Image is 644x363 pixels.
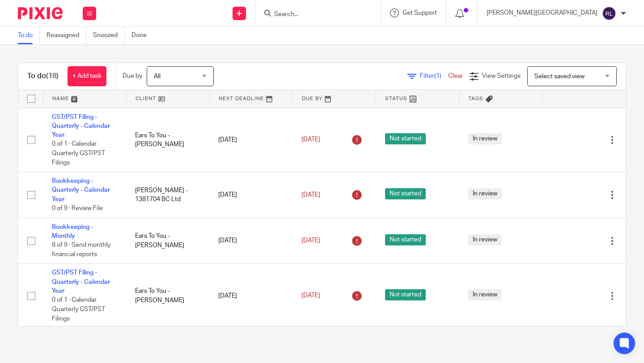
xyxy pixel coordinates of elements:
span: [DATE] [301,237,320,244]
td: Ears To You - [PERSON_NAME] [126,108,209,172]
span: Not started [385,234,426,245]
span: Get Support [402,10,437,16]
a: Bookkeeping - Quarterly - Calendar Year [52,178,110,203]
span: Not started [385,188,426,199]
span: (18) [46,72,59,80]
td: [DATE] [209,218,292,264]
a: GST/PST Filing - Quarterly - Calendar Year [52,114,110,139]
td: [PERSON_NAME] - 1381704 BC Ltd [126,172,209,218]
span: Select saved view [534,73,585,80]
span: Filter [420,73,448,79]
span: 8 of 9 · Send monthly financial reports [52,242,110,258]
td: [DATE] [209,172,292,218]
a: Clear [448,73,463,79]
span: Not started [385,289,426,300]
p: Due by [123,72,142,80]
a: Snoozed [93,27,125,44]
span: In review [468,234,502,245]
img: Pixie [18,7,63,19]
span: (1) [434,73,441,79]
input: Search [273,11,354,19]
span: All [154,73,161,80]
p: [PERSON_NAME][GEOGRAPHIC_DATA] [487,8,597,17]
a: + Add task [68,66,106,86]
td: Ears To You - [PERSON_NAME] [126,264,209,328]
span: In review [468,188,502,199]
a: To do [18,27,40,44]
h1: To do [27,72,59,81]
td: Ears To You - [PERSON_NAME] [126,218,209,264]
a: GST/PST Filing - Quarterly - Calendar Year [52,270,110,294]
span: 0 of 9 · Review File [52,205,103,211]
span: View Settings [482,73,521,79]
span: In review [468,133,502,144]
span: [DATE] [301,192,320,198]
span: [DATE] [301,293,320,299]
a: Bookkeeping - Monthly [52,224,93,239]
a: Done [131,27,153,44]
td: [DATE] [209,108,292,172]
span: In review [468,289,502,300]
span: 0 of 1 · Calendar Quarterly GST/PST Filings [52,141,105,166]
span: Tags [468,96,483,101]
td: [DATE] [209,264,292,328]
a: Reassigned [47,27,86,44]
span: Not started [385,133,426,144]
span: 0 of 1 · Calendar Quarterly GST/PST Filings [52,297,105,322]
span: [DATE] [301,137,320,143]
img: svg%3E [602,6,616,21]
